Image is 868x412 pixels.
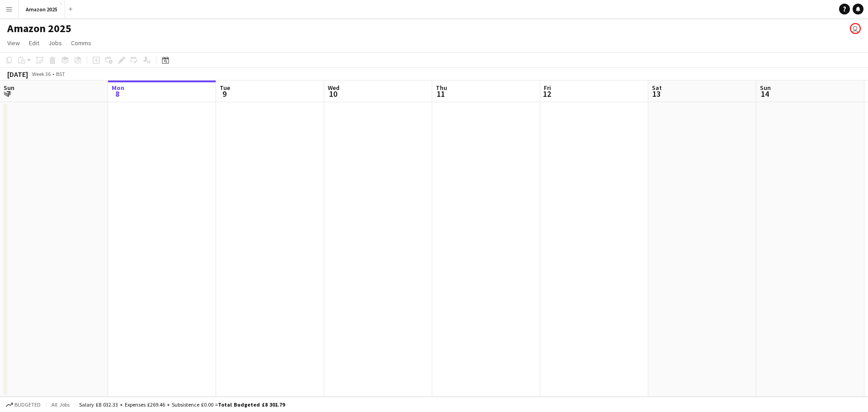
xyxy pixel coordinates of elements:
span: Mon [112,84,124,92]
span: Tue [220,84,230,92]
a: Jobs [45,37,66,49]
span: All jobs [50,401,71,408]
span: Edit [29,39,39,47]
a: Comms [67,37,95,49]
div: BST [56,71,65,77]
span: Total Budgeted £8 301.79 [218,401,285,408]
button: Budgeted [5,400,42,410]
h1: Amazon 2025 [7,22,71,35]
span: 10 [326,89,340,99]
span: View [7,39,20,47]
span: 12 [542,89,551,99]
span: Budgeted [14,402,41,408]
span: Jobs [48,39,62,47]
a: Edit [25,37,43,49]
span: Sun [760,84,771,92]
span: 8 [110,89,124,99]
span: Thu [436,84,447,92]
span: 11 [434,89,447,99]
span: 9 [218,89,230,99]
span: 13 [651,89,662,99]
span: Wed [328,84,340,92]
app-user-avatar: Jon Creasey [850,23,861,34]
span: Comms [71,39,91,47]
span: Week 36 [30,71,52,77]
a: View [4,37,24,49]
span: 7 [2,89,14,99]
div: Salary £8 032.33 + Expenses £269.46 + Subsistence £0.00 = [79,401,285,408]
span: Sun [4,84,14,92]
span: Fri [544,84,551,92]
span: 14 [759,89,771,99]
button: Amazon 2025 [19,0,65,18]
span: Sat [652,84,662,92]
div: [DATE] [7,70,28,79]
